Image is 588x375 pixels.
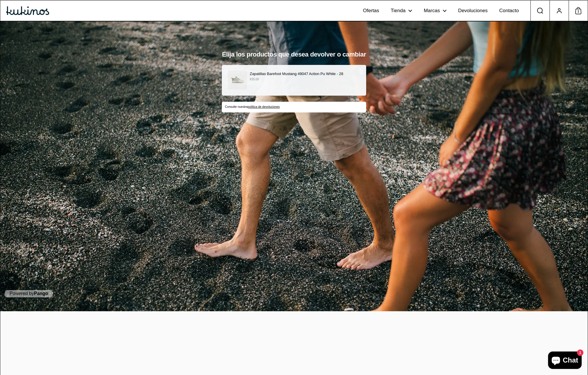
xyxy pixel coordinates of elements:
[363,8,379,14] span: Ofertas
[424,8,440,14] span: Marcas
[250,71,360,77] p: Zapatillas Barefoot Mustang 49047 Action Pu White - 28
[499,8,519,14] span: Contacto
[575,8,581,15] span: 1
[228,71,247,90] img: zapatillas-respetuosas-mustang-infantil-action-pu-blanco-kukinos-1.webp
[34,291,48,296] a: Pango
[5,290,53,297] p: Powered by
[452,3,493,19] a: Devoluciones
[225,105,363,109] div: Consulte nuestra
[418,3,452,19] a: Marcas
[391,8,405,14] span: Tienda
[546,352,583,370] inbox-online-store-chat: Chat de la tienda online Shopify
[222,50,366,59] h1: Elija los productos que desea devolver o cambiar
[493,3,525,19] a: Contacto
[357,3,385,19] a: Ofertas
[458,8,488,14] span: Devoluciones
[248,105,280,108] a: política de devoluciones
[250,77,360,82] p: €35.00
[385,3,418,19] a: Tienda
